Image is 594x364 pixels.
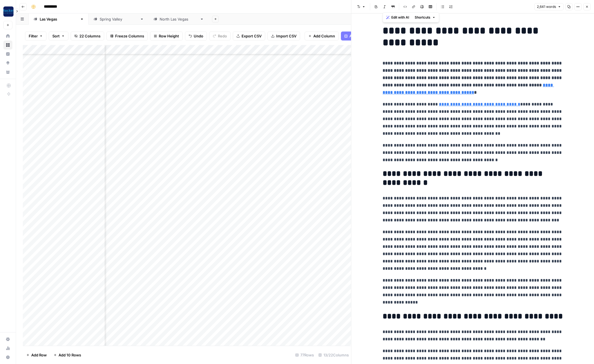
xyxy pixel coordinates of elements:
[3,353,12,362] button: Help + Support
[316,350,351,359] div: 13/22 Columns
[59,352,81,358] span: Add 10 Rows
[29,14,89,25] a: [GEOGRAPHIC_DATA]
[106,32,148,41] button: Freeze Columns
[391,15,409,20] span: Edit with AI
[293,350,316,359] div: 77 Rows
[3,6,14,17] img: Rocket Pilots Logo
[267,32,300,41] button: Import CSV
[242,33,262,39] span: Export CSV
[313,33,335,39] span: Add Column
[71,32,104,41] button: 22 Columns
[25,32,46,41] button: Filter
[384,14,411,21] button: Edit with AI
[100,16,138,22] div: [GEOGRAPHIC_DATA]
[537,4,556,9] span: 2,641 words
[52,33,60,39] span: Sort
[218,33,227,39] span: Redo
[3,335,12,344] a: Settings
[49,32,68,41] button: Sort
[185,32,207,41] button: Undo
[89,14,149,25] a: [GEOGRAPHIC_DATA]
[412,14,438,21] button: Shortcuts
[3,5,12,19] button: Workspace: Rocket Pilots
[341,32,383,41] button: Add Power Agent
[3,41,12,50] a: Browse
[3,344,12,353] a: Usage
[50,350,84,359] button: Add 10 Rows
[3,32,12,41] a: Home
[3,59,12,68] a: Opportunities
[29,33,38,39] span: Filter
[159,33,179,39] span: Row Height
[276,33,296,39] span: Import CSV
[149,14,209,25] a: [GEOGRAPHIC_DATA]
[31,352,47,358] span: Add Row
[115,33,144,39] span: Freeze Columns
[79,33,101,39] span: 22 Columns
[160,16,198,22] div: [GEOGRAPHIC_DATA]
[3,68,12,77] a: Your Data
[40,16,78,22] div: [GEOGRAPHIC_DATA]
[534,3,564,10] button: 2,641 words
[150,32,183,41] button: Row Height
[209,32,231,41] button: Redo
[23,350,50,359] button: Add Row
[305,32,339,41] button: Add Column
[233,32,265,41] button: Export CSV
[415,15,430,20] span: Shortcuts
[194,33,203,39] span: Undo
[3,50,12,59] a: Insights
